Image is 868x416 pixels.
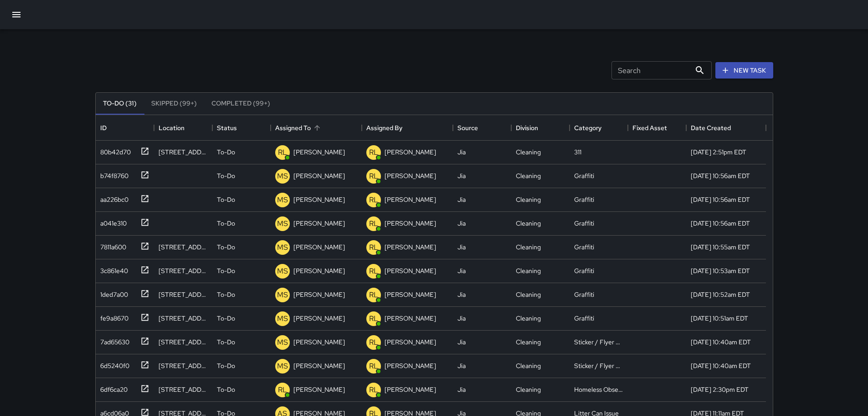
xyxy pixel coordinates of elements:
[691,147,746,157] div: 8/31/2025, 2:51pm EDT
[457,219,466,228] div: Jia
[97,381,128,394] div: 6df6ca20
[385,171,436,180] p: [PERSON_NAME]
[385,147,436,157] p: [PERSON_NAME]
[293,242,345,252] p: [PERSON_NAME]
[516,361,541,370] div: Cleaning
[293,361,345,370] p: [PERSON_NAME]
[369,147,378,158] p: RL
[311,121,324,134] button: Sort
[457,385,466,394] div: Jia
[457,290,466,299] div: Jia
[715,62,773,79] button: New Task
[574,219,594,228] div: Graffiti
[217,147,235,157] p: To-Do
[97,215,127,228] div: a041e310
[369,195,378,205] p: RL
[293,147,345,157] p: [PERSON_NAME]
[96,115,154,141] div: ID
[516,337,541,347] div: Cleaning
[97,168,128,180] div: b74f8760
[97,144,131,157] div: 80b42d70
[570,115,628,141] div: Category
[217,361,235,370] p: To-Do
[217,266,235,275] p: To-Do
[516,242,541,252] div: Cleaning
[574,242,594,252] div: Graffiti
[457,337,466,347] div: Jia
[97,310,128,323] div: fe9a8670
[159,385,208,394] div: 200 M Street Northeast
[100,115,107,141] div: ID
[275,115,311,141] div: Assigned To
[369,337,378,348] p: RL
[574,115,601,141] div: Category
[385,195,436,204] p: [PERSON_NAME]
[691,242,750,252] div: 8/31/2025, 10:55am EDT
[516,385,541,394] div: Cleaning
[271,115,362,141] div: Assigned To
[516,115,538,141] div: Division
[159,147,208,157] div: 101 New York Avenue Northeast
[457,115,478,141] div: Source
[277,337,288,348] p: MS
[574,361,623,370] div: Sticker / Flyer Removal
[159,266,208,275] div: 1416 North Capitol Street Northwest
[628,115,686,141] div: Fixed Asset
[97,334,129,347] div: 7ad65630
[385,314,436,323] p: [PERSON_NAME]
[516,147,541,157] div: Cleaning
[97,239,126,252] div: 7811a600
[369,242,378,253] p: RL
[691,361,751,370] div: 8/31/2025, 10:40am EDT
[277,195,288,205] p: MS
[385,242,436,252] p: [PERSON_NAME]
[369,266,378,277] p: RL
[691,171,750,180] div: 8/31/2025, 10:56am EDT
[691,195,750,204] div: 8/31/2025, 10:56am EDT
[453,115,511,141] div: Source
[574,147,581,157] div: 311
[159,242,208,252] div: 1330 North Capitol Street Northwest
[369,290,378,300] p: RL
[159,361,208,370] div: 1500 Eckington Place Northeast
[204,93,277,115] button: Completed (99+)
[574,195,594,204] div: Graffiti
[217,385,235,394] p: To-Do
[369,171,378,182] p: RL
[691,385,749,394] div: 8/30/2025, 2:30pm EDT
[159,290,208,299] div: 1430 North Capitol Street Northwest
[293,195,345,204] p: [PERSON_NAME]
[516,219,541,228] div: Cleaning
[457,314,466,323] div: Jia
[516,290,541,299] div: Cleaning
[385,337,436,347] p: [PERSON_NAME]
[97,263,128,275] div: 3c861e40
[516,314,541,323] div: Cleaning
[516,171,541,180] div: Cleaning
[293,314,345,323] p: [PERSON_NAME]
[293,219,345,228] p: [PERSON_NAME]
[97,191,128,204] div: aa226bc0
[691,115,731,141] div: Date Created
[293,337,345,347] p: [PERSON_NAME]
[212,115,271,141] div: Status
[691,337,751,347] div: 8/31/2025, 10:40am EDT
[574,266,594,275] div: Graffiti
[691,266,750,275] div: 8/31/2025, 10:53am EDT
[217,171,235,180] p: To-Do
[691,290,750,299] div: 8/31/2025, 10:52am EDT
[217,290,235,299] p: To-Do
[277,171,288,182] p: MS
[217,115,237,141] div: Status
[277,242,288,253] p: MS
[362,115,453,141] div: Assigned By
[293,171,345,180] p: [PERSON_NAME]
[293,385,345,394] p: [PERSON_NAME]
[277,313,288,324] p: MS
[278,384,287,395] p: RL
[632,115,667,141] div: Fixed Asset
[278,147,287,158] p: RL
[574,314,594,323] div: Graffiti
[369,313,378,324] p: RL
[574,171,594,180] div: Graffiti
